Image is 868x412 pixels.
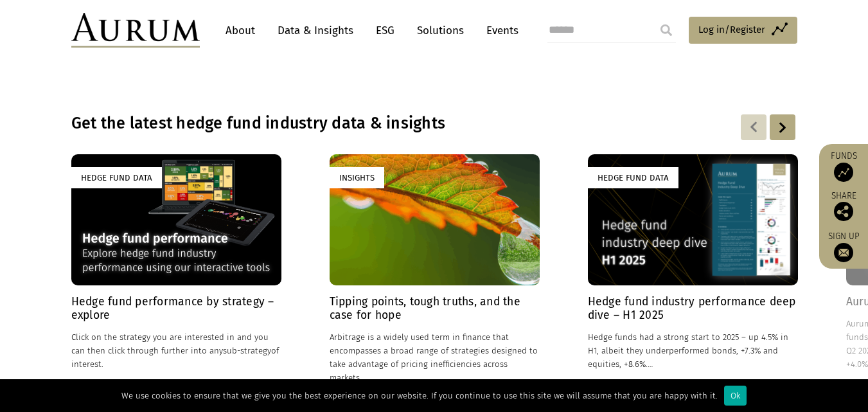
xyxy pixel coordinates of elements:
[826,150,862,182] a: Funds
[689,17,797,44] a: Log in/Register
[588,330,798,371] p: Hedge funds had a strong start to 2025 – up 4.5% in H1, albeit they underperformed bonds, +7.3% a...
[588,167,678,188] div: Hedge Fund Data
[369,19,401,42] a: ESG
[330,154,540,384] a: Insights Tipping points, tough truths, and the case for hope Arbitrage is a widely used term in f...
[411,19,470,42] a: Solutions
[724,386,747,406] div: Ok
[71,167,162,188] div: Hedge Fund Data
[71,114,632,133] h3: Get the latest hedge fund industry data & insights
[71,330,281,371] p: Click on the strategy you are interested in and you can then click through further into any of in...
[71,154,281,384] a: Hedge Fund Data Hedge fund performance by strategy – explore Click on the strategy you are intere...
[588,295,798,322] h4: Hedge fund industry performance deep dive – H1 2025
[698,22,765,37] span: Log in/Register
[223,346,271,355] span: sub-strategy
[71,13,200,48] img: Aurum
[834,163,853,182] img: Access Funds
[480,19,518,42] a: Events
[71,295,281,322] h4: Hedge fund performance by strategy – explore
[826,231,862,262] a: Sign up
[330,167,384,188] div: Insights
[826,192,862,221] div: Share
[834,243,853,262] img: Sign up to our newsletter
[330,295,540,322] h4: Tipping points, tough truths, and the case for hope
[588,154,798,384] a: Hedge Fund Data Hedge fund industry performance deep dive – H1 2025 Hedge funds had a strong star...
[653,17,679,43] input: Submit
[330,330,540,385] p: Arbitrage is a widely used term in finance that encompasses a broad range of strategies designed ...
[219,19,261,42] a: About
[834,202,853,221] img: Share this post
[271,19,360,42] a: Data & Insights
